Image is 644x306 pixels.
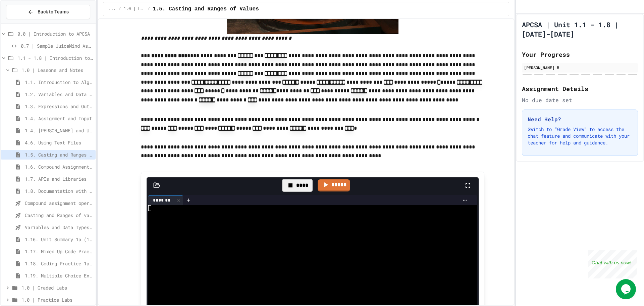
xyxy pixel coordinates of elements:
[522,84,638,93] h2: Assignment Details
[21,67,93,74] span: 1.0 | Lessons and Notes
[25,248,93,255] span: 1.17. Mixed Up Code Practice 1.1-1.6
[17,30,93,37] span: 0.0 | Introduction to APCSA
[25,236,93,243] span: 1.16. Unit Summary 1a (1.1-1.6)
[25,127,93,134] span: 1.4. [PERSON_NAME] and User Input
[25,115,93,122] span: 1.4. Assignment and Input
[522,96,638,104] div: No due date set
[25,224,93,231] span: Variables and Data Types - Quiz
[21,296,93,303] span: 1.0 | Practice Labs
[25,175,93,182] span: 1.7. APIs and Libraries
[124,6,145,12] span: 1.0 | Lessons and Notes
[588,250,637,278] iframe: chat widget
[21,284,93,291] span: 1.0 | Graded Labs
[25,187,93,194] span: 1.8. Documentation with Comments and Preconditions
[522,20,638,39] h1: APCSA | Unit 1.1 - 1.8 | [DATE]-[DATE]
[528,115,632,123] h3: Need Help?
[21,42,93,49] span: 0.7 | Sample JuiceMind Assignment - [GEOGRAPHIC_DATA]
[17,54,93,61] span: 1.1 - 1.8 | Introduction to Java
[6,5,90,19] button: Back to Teams
[38,8,69,15] span: Back to Teams
[25,260,93,267] span: 1.18. Coding Practice 1a (1.1-1.6)
[25,91,93,98] span: 1.2. Variables and Data Types
[25,151,93,158] span: 1.5. Casting and Ranges of Values
[25,79,93,86] span: 1.1. Introduction to Algorithms, Programming, and Compilers
[25,272,93,279] span: 1.19. Multiple Choice Exercises for Unit 1a (1.1-1.6)
[118,6,121,12] span: /
[524,64,636,71] div: [PERSON_NAME] B
[153,5,259,13] span: 1.5. Casting and Ranges of Values
[148,6,150,12] span: /
[25,200,93,207] span: Compound assignment operators - Quiz
[528,126,632,146] p: Switch to "Grade View" to access the chat feature and communicate with your teacher for help and ...
[25,163,93,170] span: 1.6. Compound Assignment Operators
[25,139,93,146] span: 4.6. Using Text Files
[616,279,637,299] iframe: chat widget
[25,103,93,110] span: 1.3. Expressions and Output [New]
[109,6,116,12] span: ...
[522,50,638,59] h2: Your Progress
[25,212,93,219] span: Casting and Ranges of variables - Quiz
